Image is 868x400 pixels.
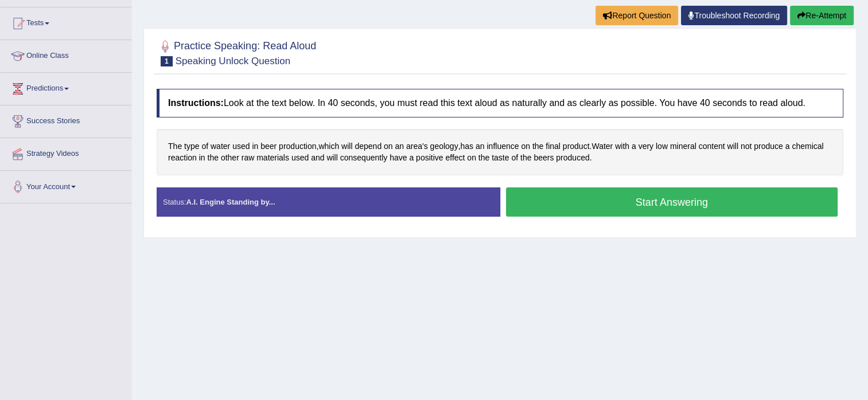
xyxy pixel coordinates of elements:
span: Click to see word definition [511,152,518,164]
h2: Practice Speaking: Read Aloud [157,38,316,66]
button: Re-Attempt [790,6,854,25]
span: Click to see word definition [168,152,197,164]
span: Click to see word definition [556,152,589,164]
button: Report Question [595,6,678,25]
span: Click to see word definition [699,140,725,152]
span: Click to see word definition [467,152,476,164]
span: Click to see word definition [430,140,458,152]
span: Click to see word definition [546,140,560,152]
span: Click to see word definition [168,140,182,152]
span: Click to see word definition [615,140,629,152]
span: Click to see word definition [256,152,289,164]
div: , , . . [157,129,843,175]
span: Click to see word definition [211,140,230,152]
span: Click to see word definition [406,140,428,152]
span: Click to see word definition [326,152,337,164]
a: Troubleshoot Recording [681,6,787,25]
span: Click to see word definition [199,152,205,164]
span: Click to see word definition [534,152,554,164]
span: Click to see word definition [384,140,393,152]
span: Click to see word definition [754,140,783,152]
small: Speaking Unlock Question [176,56,290,66]
span: Click to see word definition [341,140,352,152]
span: Click to see word definition [409,152,414,164]
a: Predictions [1,73,131,101]
span: Click to see word definition [221,152,239,164]
span: Click to see word definition [291,152,309,164]
span: Click to see word definition [591,140,613,152]
span: Click to see word definition [632,140,636,152]
span: Click to see word definition [460,140,473,152]
span: Click to see word definition [445,152,465,164]
span: 1 [161,56,173,66]
span: Click to see word definition [184,140,199,152]
span: Click to see word definition [532,140,543,152]
span: Click to see word definition [260,140,277,152]
span: Click to see word definition [670,140,696,152]
a: Your Account [1,171,131,199]
span: Click to see word definition [242,152,255,164]
span: Click to see word definition [563,140,590,152]
span: Click to see word definition [252,140,258,152]
h4: Look at the text below. In 40 seconds, you must read this text aloud as naturally and as clearly ... [157,89,843,117]
a: Online Class [1,40,131,69]
div: Status: [157,187,500,217]
a: Strategy Videos [1,138,131,167]
span: Click to see word definition [639,140,653,152]
a: Success Stories [1,105,131,134]
span: Click to see word definition [416,152,443,164]
span: Click to see word definition [727,140,738,152]
b: Instructions: [168,98,224,108]
span: Click to see word definition [311,152,324,164]
span: Click to see word definition [355,140,382,152]
button: Start Answering [506,187,838,217]
span: Click to see word definition [785,140,790,152]
span: Click to see word definition [340,152,388,164]
span: Click to see word definition [521,140,530,152]
a: Tests [1,7,131,36]
span: Click to see word definition [232,140,250,152]
span: Click to see word definition [478,152,489,164]
strong: A.I. Engine Standing by... [186,198,275,206]
span: Click to see word definition [486,140,519,152]
span: Click to see word definition [390,152,407,164]
span: Click to see word definition [201,140,208,152]
span: Click to see word definition [656,140,668,152]
span: Click to see word definition [395,140,404,152]
span: Click to see word definition [741,140,752,152]
span: Click to see word definition [476,140,485,152]
span: Click to see word definition [279,140,316,152]
span: Click to see word definition [492,152,509,164]
span: Click to see word definition [792,140,823,152]
span: Click to see word definition [520,152,531,164]
span: Click to see word definition [318,140,339,152]
span: Click to see word definition [208,152,219,164]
